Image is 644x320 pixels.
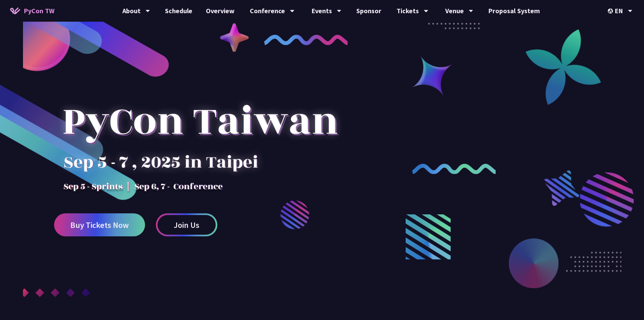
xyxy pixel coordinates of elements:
[174,221,199,229] span: Join Us
[54,213,145,236] a: Buy Tickets Now
[412,164,496,174] img: curly-2.e802c9f.png
[24,6,54,16] span: PyCon TW
[264,35,348,45] img: curly-1.ebdbada.png
[156,213,217,236] a: Join Us
[70,221,129,229] span: Buy Tickets Now
[10,7,20,14] img: Home icon of PyCon TW 2025
[608,8,615,14] img: Locale Icon
[3,2,61,19] a: PyCon TW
